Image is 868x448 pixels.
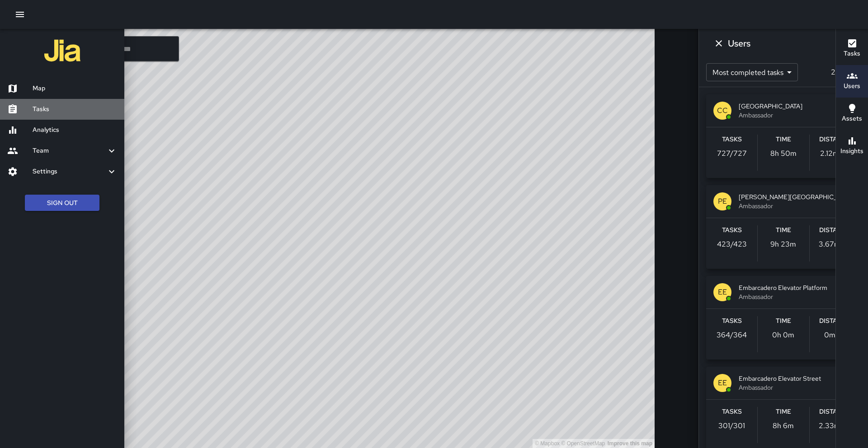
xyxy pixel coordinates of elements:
[770,148,797,159] p: 8h 50m
[827,67,861,78] p: 25 users
[840,146,863,156] h6: Insights
[844,49,860,59] h6: Tasks
[722,316,742,326] h6: Tasks
[728,36,750,51] h6: Users
[776,135,791,145] h6: Time
[718,378,727,388] p: EE
[717,330,747,341] p: 364 / 364
[722,407,742,417] h6: Tasks
[717,239,747,250] p: 423 / 423
[739,102,854,111] span: [GEOGRAPHIC_DATA]
[739,283,854,292] span: Embarcadero Elevator Platform
[717,148,747,159] p: 727 / 727
[706,63,798,81] div: Most completed tasks
[33,104,117,114] h6: Tasks
[718,420,745,431] p: 301 / 301
[770,239,796,250] p: 9h 23m
[739,292,854,301] span: Ambassador
[819,316,851,326] h6: Distance
[773,420,794,431] p: 8h 6m
[33,146,106,156] h6: Team
[739,374,854,383] span: Embarcadero Elevator Street
[739,383,854,392] span: Ambassador
[739,192,854,201] span: [PERSON_NAME][GEOGRAPHIC_DATA]
[718,196,727,207] p: PE
[739,201,854,210] span: Ambassador
[776,407,791,417] h6: Time
[33,167,106,177] h6: Settings
[722,135,742,145] h6: Tasks
[824,330,846,341] p: 0 miles
[819,239,851,250] p: 3.67 miles
[776,225,791,235] h6: Time
[819,225,851,235] h6: Distance
[739,111,854,120] span: Ambassador
[33,125,117,135] h6: Analytics
[25,195,99,211] button: Sign Out
[819,135,851,145] h6: Distance
[844,81,860,91] h6: Users
[819,407,851,417] h6: Distance
[44,33,80,69] img: jia-logo
[776,316,791,326] h6: Time
[718,287,727,298] p: EE
[820,148,850,159] p: 2.12 miles
[722,225,742,235] h6: Tasks
[710,34,728,52] button: Dismiss
[819,420,851,431] p: 2.33 miles
[717,105,728,116] p: CC
[33,84,117,93] h6: Map
[772,330,794,341] p: 0h 0m
[842,114,862,124] h6: Assets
